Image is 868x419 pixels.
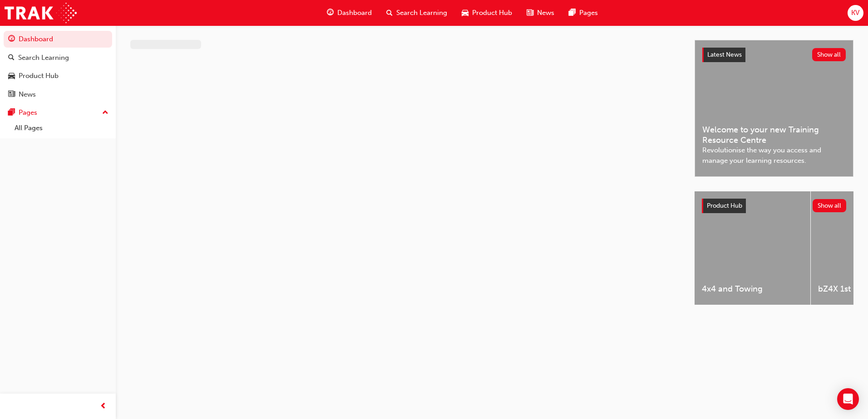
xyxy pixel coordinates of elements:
[8,109,15,117] span: pages-icon
[8,54,15,62] span: search-icon
[18,53,69,63] div: Search Learning
[4,86,112,103] a: News
[702,48,846,62] a: Latest NewsShow all
[519,4,562,22] a: news-iconNews
[837,388,859,410] div: Open Intercom Messenger
[702,199,846,213] a: Product HubShow all
[537,8,554,18] span: News
[848,5,863,21] button: KV
[4,31,112,48] a: Dashboard
[8,35,15,44] span: guage-icon
[11,121,112,135] a: All Pages
[337,8,372,18] span: Dashboard
[472,8,512,18] span: Product Hub
[702,145,846,166] span: Revolutionise the way you access and manage your learning resources.
[19,89,36,100] div: News
[19,107,37,118] div: Pages
[702,125,846,145] span: Welcome to your new Training Resource Centre
[379,4,454,22] a: search-iconSearch Learning
[707,51,742,58] span: Latest News
[4,49,112,66] a: Search Learning
[527,7,533,19] span: news-icon
[320,4,379,22] a: guage-iconDashboard
[19,71,59,81] div: Product Hub
[702,284,803,294] span: 4x4 and Towing
[695,40,853,177] a: Latest NewsShow allWelcome to your new Training Resource CentreRevolutionise the way you access a...
[396,8,447,18] span: Search Learning
[707,202,742,209] span: Product Hub
[695,191,810,305] a: 4x4 and Towing
[8,91,15,99] span: news-icon
[579,8,598,18] span: Pages
[462,7,469,19] span: car-icon
[4,104,112,121] button: Pages
[8,72,15,80] span: car-icon
[569,7,576,19] span: pages-icon
[812,48,846,61] button: Show all
[386,7,393,19] span: search-icon
[813,199,847,212] button: Show all
[327,7,334,19] span: guage-icon
[562,4,605,22] a: pages-iconPages
[4,29,112,104] button: DashboardSearch LearningProduct HubNews
[4,68,112,84] a: Product Hub
[851,8,859,18] span: KV
[454,4,519,22] a: car-iconProduct Hub
[100,401,107,412] span: prev-icon
[102,107,108,119] span: up-icon
[5,3,77,23] img: Trak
